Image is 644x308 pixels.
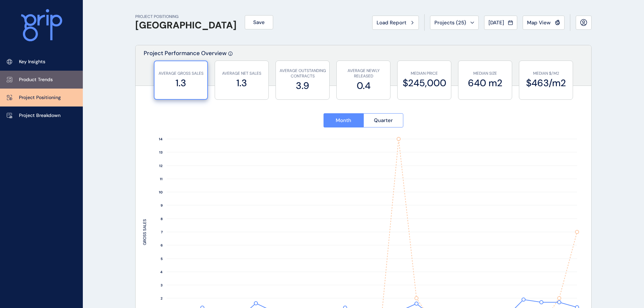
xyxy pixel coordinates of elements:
p: Product Trends [19,76,53,83]
p: MEDIAN $/M2 [523,71,569,76]
button: Load Report [372,16,419,30]
p: PROJECT POSITIONING [135,14,237,20]
text: GROSS SALES [142,219,147,245]
text: 14 [159,137,163,141]
text: 7 [161,230,163,234]
label: $463/m2 [523,76,569,90]
text: 6 [161,243,163,247]
text: 5 [161,257,163,261]
text: 11 [160,177,163,181]
label: $245,000 [401,76,448,90]
span: Projects ( 25 ) [434,19,466,26]
text: 2 [161,296,163,301]
p: Project Breakdown [19,112,61,119]
button: Projects (25) [430,16,479,30]
p: MEDIAN SIZE [462,71,508,76]
span: Month [336,117,351,124]
p: AVERAGE NET SALES [218,71,265,76]
text: 9 [161,203,163,208]
span: [DATE] [488,19,504,26]
span: Map View [527,19,551,26]
span: Quarter [374,117,393,124]
label: 1.3 [158,76,204,90]
text: 8 [161,217,163,221]
text: 10 [159,190,163,194]
p: Project Positioning [19,94,61,101]
text: 13 [159,150,163,155]
text: 3 [161,283,163,287]
p: AVERAGE GROSS SALES [158,71,204,76]
button: Month [324,113,363,127]
p: AVERAGE NEWLY RELEASED [340,68,387,79]
button: Map View [523,16,565,30]
span: Save [253,19,265,26]
button: Save [245,15,273,29]
button: [DATE] [484,16,517,30]
p: AVERAGE OUTSTANDING CONTRACTS [279,68,326,79]
label: 640 m2 [462,76,508,90]
p: Project Performance Overview [144,49,226,86]
label: 3.9 [279,79,326,92]
label: 1.3 [218,76,265,90]
h1: [GEOGRAPHIC_DATA] [135,20,237,31]
text: 4 [160,270,163,274]
p: Key Insights [19,58,45,65]
button: Quarter [363,113,404,127]
span: Load Report [377,19,406,26]
text: 12 [159,164,163,168]
p: MEDIAN PRICE [401,71,448,76]
label: 0.4 [340,79,387,92]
